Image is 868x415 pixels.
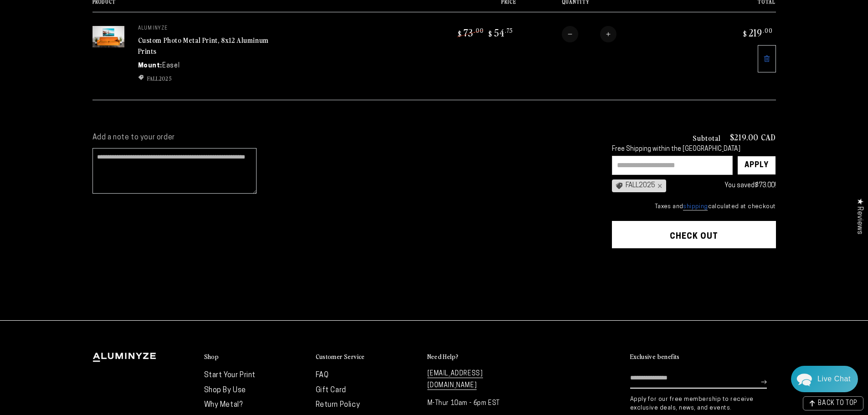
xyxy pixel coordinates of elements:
[578,26,600,42] input: Quantity for Custom Photo Metal Print, 8x12 Aluminum Prints
[745,156,769,174] div: Apply
[791,366,858,392] div: Chat widget toggle
[488,29,493,38] span: $
[630,395,776,412] p: Apply for our free membership to receive exclusive deals, news, and events.
[138,26,275,31] p: aluminyze
[693,134,721,141] h3: Subtotal
[138,74,275,82] li: FALL2025
[138,35,269,56] a: Custom Photo Metal Print, 8x12 Aluminum Prints
[316,401,360,409] a: Return Policy
[316,353,365,361] h2: Customer Service
[138,61,163,71] dt: Mount:
[92,133,594,143] label: Add a note to your order
[458,29,462,38] span: $
[763,26,773,34] sup: .00
[755,182,775,189] span: $73.00
[162,61,180,71] dd: Easel
[818,400,858,407] span: BACK TO TOP
[730,133,776,141] p: $219.00 CAD
[761,368,767,395] button: Subscribe
[505,26,513,34] sup: .75
[427,353,530,361] summary: Need Help?
[427,370,483,389] a: [EMAIL_ADDRESS][DOMAIN_NAME]
[671,180,776,191] div: You saved !
[743,29,747,38] span: $
[758,45,776,72] a: Remove Custom Photo Metal Print, 8x12 Aluminum Prints - Easel / None
[630,353,680,361] h2: Exclusive benefits
[630,353,776,361] summary: Exclusive benefits
[316,372,329,379] a: FAQ
[427,353,459,361] h2: Need Help?
[474,26,484,34] sup: .00
[204,401,243,409] a: Why Metal?
[204,387,247,394] a: Shop By Use
[204,353,219,361] h2: Shop
[683,204,708,210] a: shipping
[612,179,666,192] div: FALL2025
[457,26,484,39] bdi: 73
[316,353,418,361] summary: Customer Service
[204,353,307,361] summary: Shop
[742,26,773,39] bdi: 219
[487,26,513,39] bdi: 54
[817,366,851,392] div: Contact Us Directly
[316,387,346,394] a: Gift Card
[204,372,256,379] a: Start Your Print
[612,146,776,154] div: Free Shipping within the [GEOGRAPHIC_DATA]
[92,26,124,47] img: Custom Photo Metal Print, 8x12 Aluminum Prints - Easel / None
[427,398,530,409] p: M-Thur 10am - 6pm EST
[138,74,275,82] ul: Discount
[612,202,776,211] small: Taxes and calculated at checkout
[612,266,776,286] iframe: PayPal-paypal
[851,191,868,241] div: Click to open Judge.me floating reviews tab
[655,182,663,190] div: ×
[612,221,776,248] button: Check out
